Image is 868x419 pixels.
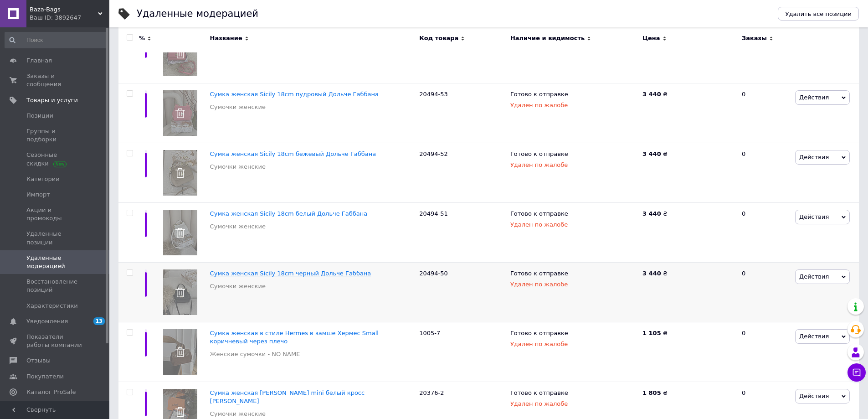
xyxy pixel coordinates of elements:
[642,389,661,396] b: 1 805
[30,14,109,22] div: Ваш ID: 3892647
[93,317,105,325] span: 13
[210,410,266,418] a: Сумочки женские
[642,91,661,98] b: 3 440
[642,34,660,42] span: Цена
[5,32,108,48] input: Поиск
[778,7,859,21] button: Удалить все позиции
[137,9,258,19] div: Удаленные модерацией
[26,317,68,326] span: Уведомления
[510,161,568,168] span: Удален по жалобе
[642,90,734,98] div: ₴
[736,83,793,143] div: 0
[210,210,368,217] a: Сумка женская Sicily 18cm белый Дольче Габбана
[210,330,379,345] a: Сумка женская в стиле Hermes в замше Хермес Small коричневый через плечо
[163,210,197,255] img: Сумка женская Sicily 18cm белый Дольче Габбана
[139,34,145,42] span: %
[742,34,767,42] span: Заказы
[210,91,379,98] a: Сумка женская Sicily 18cm пудровый Дольче Габбана
[210,163,266,171] a: Сумочки женские
[510,269,638,280] div: Готово к отправке
[510,341,568,347] span: Удален по жалобе
[26,112,53,120] span: Позиции
[419,389,444,396] span: 20376-2
[510,34,585,42] span: Наличие и видимость
[26,278,84,294] span: Восстановление позиций
[163,90,197,136] img: Сумка женская Sicily 18cm пудровый Дольче Габбана
[642,270,661,277] b: 3 440
[799,94,829,101] span: Действия
[419,150,448,157] span: 20494-52
[26,175,60,183] span: Категории
[847,363,866,382] button: Чат с покупателем
[510,329,638,340] div: Готово к отправке
[210,34,242,42] span: Название
[510,400,568,407] span: Удален по жалобе
[26,72,84,88] span: Заказы и сообщения
[510,281,568,288] span: Удален по жалобе
[642,210,661,217] b: 3 440
[799,273,829,280] span: Действия
[210,222,266,231] a: Сумочки женские
[163,31,197,76] img: Сумка женская Sicily 19cm розовый мини Дольче Габбана
[510,150,638,161] div: Готово к отправке
[210,103,266,111] a: Сумочки женские
[163,329,197,375] img: Сумка женская в стиле Hermes в замше Хермес Small коричневый через плечо
[799,333,829,340] span: Действия
[642,150,734,158] div: ₴
[210,389,365,404] a: Сумка женская [PERSON_NAME] mini белый кросс [PERSON_NAME]
[26,333,84,349] span: Показатели работы компании
[26,127,84,144] span: Группы и подборки
[26,254,84,270] span: Удаленные модерацией
[210,150,376,157] a: Сумка женская Sicily 18cm бежевый Дольче Габбана
[510,90,638,101] div: Готово к отправке
[642,269,734,278] div: ₴
[785,10,852,17] span: Удалить все позиции
[210,282,266,290] a: Сумочки женские
[510,102,568,109] span: Удален по жалобе
[799,154,829,160] span: Действия
[26,206,84,222] span: Акции и промокоды
[419,270,448,277] span: 20494-50
[26,388,76,396] span: Каталог ProSale
[510,389,638,400] div: Готово к отправке
[210,270,371,277] a: Сумка женская Sicily 18cm черный Дольче Габбана
[26,230,84,246] span: Удаленные позиции
[736,143,793,202] div: 0
[26,151,84,167] span: Сезонные скидки
[210,350,300,358] a: Женские сумочки - NO NAME
[26,191,50,199] span: Импорт
[799,393,829,399] span: Действия
[736,262,793,322] div: 0
[642,329,734,337] div: ₴
[736,322,793,382] div: 0
[642,210,734,218] div: ₴
[799,213,829,220] span: Действия
[26,357,51,365] span: Отзывы
[26,302,78,310] span: Характеристики
[163,150,197,196] img: Сумка женская Sicily 18cm бежевый Дольче Габбана
[736,23,793,83] div: 0
[26,96,78,104] span: Товары и услуги
[510,221,568,228] span: Удален по жалобе
[642,330,661,336] b: 1 105
[419,34,458,42] span: Код товара
[419,91,448,98] span: 20494-53
[30,5,98,14] span: Baza-Bags
[26,57,52,65] span: Главная
[163,269,197,315] img: Сумка женская Sicily 18cm черный Дольче Габбана
[26,372,64,381] span: Покупатели
[642,389,734,397] div: ₴
[642,150,661,157] b: 3 440
[736,202,793,262] div: 0
[419,210,448,217] span: 20494-51
[510,210,638,221] div: Готово к отправке
[419,330,440,336] span: 1005-7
